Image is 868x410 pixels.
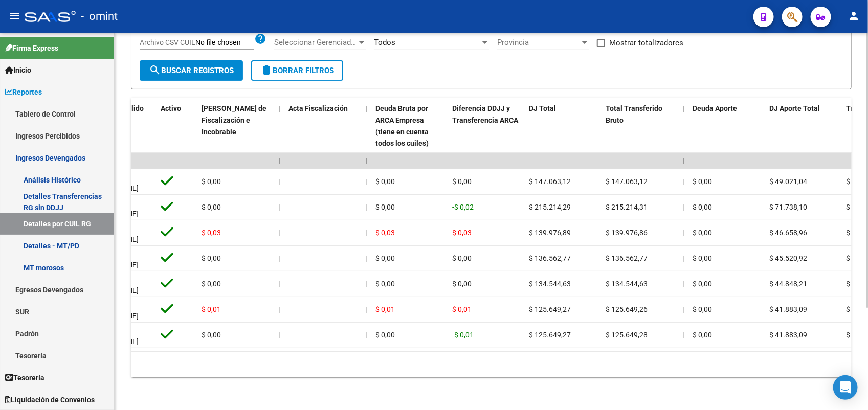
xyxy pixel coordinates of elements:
[5,372,44,383] span: Tesorería
[81,5,118,28] span: - omint
[529,104,556,112] span: DJ Total
[149,66,234,75] span: Buscar Registros
[375,280,395,288] span: $ 0,00
[682,203,684,211] span: |
[140,38,195,47] span: Archivo CSV CUIL
[365,254,367,262] span: |
[602,98,678,154] datatable-header-cell: Total Transferido Bruto
[149,64,161,76] mat-icon: search
[606,229,648,237] span: $ 139.976,86
[452,229,472,237] span: $ 0,03
[202,254,221,262] span: $ 0,00
[365,203,367,211] span: |
[529,254,571,262] span: $ 136.562,77
[202,305,221,313] span: $ 0,01
[278,177,280,186] span: |
[365,177,367,186] span: |
[365,229,367,237] span: |
[375,104,429,147] span: Deuda Bruta por ARCA Empresa (tiene en cuenta todos los cuiles)
[609,37,683,49] span: Mostrar totalizadores
[452,254,472,262] span: $ 0,00
[682,229,684,237] span: |
[693,305,712,313] span: $ 0,00
[606,331,648,339] span: $ 125.649,28
[288,104,348,112] span: Acta Fiscalización
[769,177,807,186] span: $ 49.021,04
[693,203,712,211] span: $ 0,00
[682,177,684,186] span: |
[769,229,807,237] span: $ 46.658,96
[361,98,371,154] datatable-header-cell: |
[452,177,472,186] span: $ 0,00
[278,156,280,165] span: |
[202,280,221,288] span: $ 0,00
[452,203,474,211] span: -$ 0,02
[682,254,684,262] span: |
[375,203,395,211] span: $ 0,00
[606,177,648,186] span: $ 147.063,12
[678,98,688,154] datatable-header-cell: |
[260,64,273,76] mat-icon: delete
[529,177,571,186] span: $ 147.063,12
[693,254,712,262] span: $ 0,00
[452,104,518,124] span: Diferencia DDJJ y Transferencia ARCA
[202,104,266,136] span: [PERSON_NAME] de Fiscalización e Incobrable
[693,229,712,237] span: $ 0,00
[278,280,280,288] span: |
[278,203,280,211] span: |
[529,331,571,339] span: $ 125.649,27
[682,280,684,288] span: |
[769,203,807,211] span: $ 71.738,10
[769,305,807,313] span: $ 41.883,09
[278,254,280,262] span: |
[260,66,334,75] span: Borrar Filtros
[254,33,266,45] mat-icon: help
[529,203,571,211] span: $ 215.214,29
[5,394,95,405] span: Liquidación de Convenios
[5,86,42,98] span: Reportes
[693,280,712,288] span: $ 0,00
[202,229,221,237] span: $ 0,03
[202,203,221,211] span: $ 0,00
[197,98,274,154] datatable-header-cell: Deuda Bruta Neto de Fiscalización e Incobrable
[765,98,842,154] datatable-header-cell: DJ Aporte Total
[375,305,395,313] span: $ 0,01
[278,104,280,112] span: |
[452,280,472,288] span: $ 0,00
[848,10,860,22] mat-icon: person
[606,254,648,262] span: $ 136.562,77
[274,98,284,154] datatable-header-cell: |
[769,254,807,262] span: $ 45.520,92
[195,38,254,48] input: Archivo CSV CUIL
[375,331,395,339] span: $ 0,00
[365,156,367,165] span: |
[375,254,395,262] span: $ 0,00
[606,104,662,124] span: Total Transferido Bruto
[365,331,367,339] span: |
[365,280,367,288] span: |
[274,38,357,47] span: Seleccionar Gerenciador
[278,305,280,313] span: |
[448,98,525,154] datatable-header-cell: Diferencia DDJJ y Transferencia ARCA
[278,229,280,237] span: |
[682,104,684,112] span: |
[452,305,472,313] span: $ 0,01
[5,64,31,76] span: Inicio
[769,331,807,339] span: $ 41.883,09
[497,38,580,47] span: Provincia
[8,10,20,22] mat-icon: menu
[529,305,571,313] span: $ 125.649,27
[693,331,712,339] span: $ 0,00
[161,104,181,112] span: Activo
[375,177,395,186] span: $ 0,00
[5,42,58,54] span: Firma Express
[682,331,684,339] span: |
[606,280,648,288] span: $ 134.544,63
[682,156,684,165] span: |
[140,60,243,81] button: Buscar Registros
[278,331,280,339] span: |
[202,331,221,339] span: $ 0,00
[371,98,448,154] datatable-header-cell: Deuda Bruta por ARCA Empresa (tiene en cuenta todos los cuiles)
[833,375,858,400] div: Open Intercom Messenger
[157,98,197,154] datatable-header-cell: Activo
